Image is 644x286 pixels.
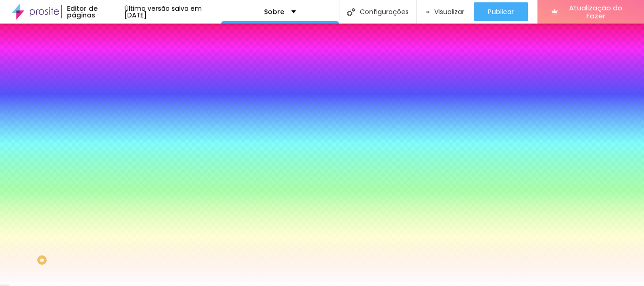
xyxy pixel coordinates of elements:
font: Visualizar [434,7,464,16]
font: Editor de páginas [67,4,98,20]
img: view-1.svg [426,8,429,16]
font: Atualização do Fazer [569,3,622,21]
button: Publicar [474,2,528,21]
font: Última versão salva em [DATE] [124,4,202,20]
font: Configurações [360,7,409,16]
img: Ícone [347,8,355,16]
button: Visualizar [417,2,474,21]
font: Publicar [488,7,514,16]
font: Sobre [264,7,284,16]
